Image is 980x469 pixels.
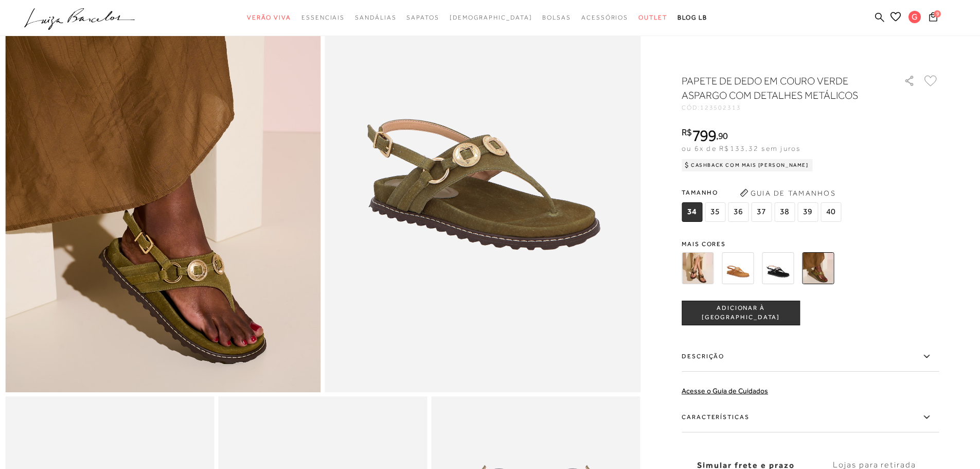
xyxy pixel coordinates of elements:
[682,304,799,322] span: ADICIONAR À [GEOGRAPHIC_DATA]
[728,202,749,222] span: 36
[682,105,887,111] div: CÓD:
[406,8,439,27] a: categoryNavScreenReaderText
[797,202,818,222] span: 39
[301,8,345,27] a: categoryNavScreenReaderText
[934,10,941,18] span: 9
[355,8,396,27] a: categoryNavScreenReaderText
[682,128,692,137] i: R$
[682,185,844,200] span: Tamanho
[705,202,725,222] span: 35
[542,8,571,27] a: categoryNavScreenReaderText
[682,252,714,284] img: PAPETE DE DEDO EM COURO CAFÉ COM DETALHES METÁLICOS
[581,8,628,27] a: categoryNavScreenReaderText
[682,74,875,102] h1: PAPETE DE DEDO EM COURO VERDE ASPARGO COM DETALHES METÁLICOS
[802,252,834,284] img: PAPETE DE DEDO EM COURO VERDE ASPARGO COM DETALHES METÁLICOS
[908,11,921,23] span: G
[682,301,800,325] button: ADICIONAR À [GEOGRAPHIC_DATA]
[355,14,396,21] span: Sandálias
[450,8,532,27] a: noSubCategoriesText
[904,10,926,26] button: G
[716,131,728,141] i: ,
[301,14,345,21] span: Essenciais
[247,8,291,27] a: categoryNavScreenReaderText
[247,14,291,21] span: Verão Viva
[682,144,800,152] span: ou 6x de R$133,32 sem juros
[638,8,667,27] a: categoryNavScreenReaderText
[762,252,794,284] img: PAPETE DE DEDO EM COURO PRETO COM DETALHES METÁLICOS
[692,126,716,145] span: 799
[682,387,768,395] a: Acesse o Guia de Cuidados
[682,403,939,432] label: Características
[682,241,939,247] span: Mais cores
[682,202,702,222] span: 34
[678,14,707,21] span: BLOG LB
[678,8,707,27] a: BLOG LB
[821,202,841,222] span: 40
[700,104,741,111] span: 123502313
[450,14,532,21] span: [DEMOGRAPHIC_DATA]
[751,202,772,222] span: 37
[722,252,754,284] img: PAPETE DE DEDO EM COURO CARAMELO COM DETALHES METÁLICOS
[718,130,728,141] span: 90
[581,14,628,21] span: Acessórios
[682,159,813,171] div: Cashback com Mais [PERSON_NAME]
[638,14,667,21] span: Outlet
[736,185,839,201] button: Guia de Tamanhos
[682,342,939,372] label: Descrição
[926,11,940,25] button: 9
[542,14,571,21] span: Bolsas
[406,14,439,21] span: Sapatos
[774,202,795,222] span: 38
